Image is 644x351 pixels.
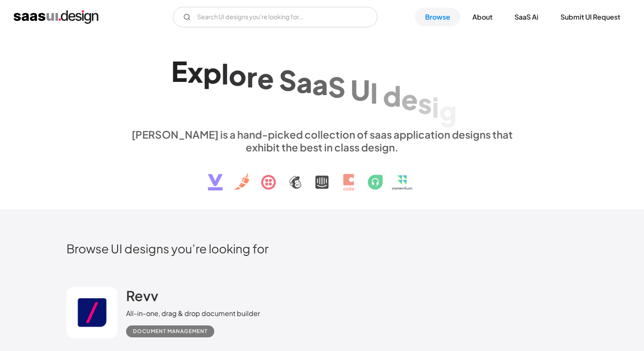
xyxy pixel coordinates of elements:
[351,73,370,106] div: U
[133,326,207,336] div: Document Management
[415,8,460,26] a: Browse
[171,55,187,87] div: E
[221,57,229,90] div: l
[193,154,451,198] img: text, icon, saas logo
[126,54,518,120] h1: Explore SaaS UI design patterns & interactions.
[173,7,377,27] input: Search UI designs you're looking for...
[173,7,377,27] form: Email Form
[279,64,296,96] div: S
[328,70,345,103] div: S
[439,94,457,127] div: g
[312,68,328,101] div: a
[66,241,578,256] h2: Browse UI designs you’re looking for
[229,58,247,91] div: o
[383,79,401,112] div: d
[257,61,274,94] div: e
[296,66,312,99] div: a
[504,8,549,26] a: SaaS Ai
[126,287,158,308] a: Revv
[370,76,378,109] div: I
[126,287,158,304] h2: Revv
[126,308,260,319] div: All-in-one, drag & drop document builder
[203,56,221,89] div: p
[432,90,439,123] div: i
[126,128,518,154] div: [PERSON_NAME] is a hand-picked collection of saas application designs that exhibit the best in cl...
[14,10,98,24] a: home
[418,86,432,119] div: s
[187,55,203,88] div: x
[247,60,257,93] div: r
[550,8,630,26] a: Submit UI Request
[462,8,503,26] a: About
[401,83,418,116] div: e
